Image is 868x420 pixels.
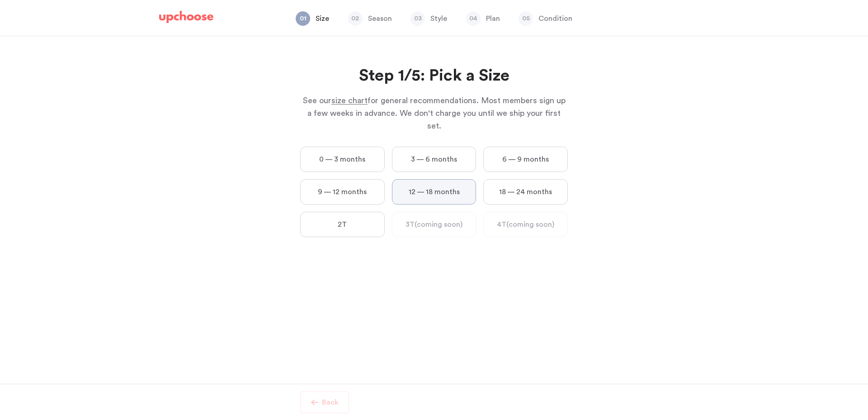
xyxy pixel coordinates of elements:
p: See our for general recommendations. Most members sign up a few weeks in advance. We don't charge... [300,94,568,132]
span: 05 [519,11,533,26]
label: 2T [300,212,385,237]
p: Condition [538,13,572,24]
p: Back [322,397,339,408]
label: 4T (coming soon) [483,212,568,237]
label: 9 — 12 months [300,179,385,205]
span: 01 [296,11,310,26]
span: 02 [348,11,363,26]
span: 04 [466,11,481,26]
label: 3 — 6 months [392,147,476,172]
label: 3T (coming soon) [392,212,476,237]
p: Style [430,13,447,24]
p: Plan [486,13,500,24]
label: 0 — 3 months [300,147,385,172]
label: 18 — 24 months [483,179,568,205]
h2: Step 1/5: Pick a Size [300,65,568,87]
span: 03 [410,11,425,26]
label: 6 — 9 months [483,147,568,172]
img: UpChoose [159,11,213,24]
button: Back [300,391,349,413]
span: size chart [331,96,368,105]
p: Size [316,13,329,24]
a: UpChoose [159,11,213,28]
label: 12 — 18 months [392,179,476,205]
p: Season [368,13,392,24]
